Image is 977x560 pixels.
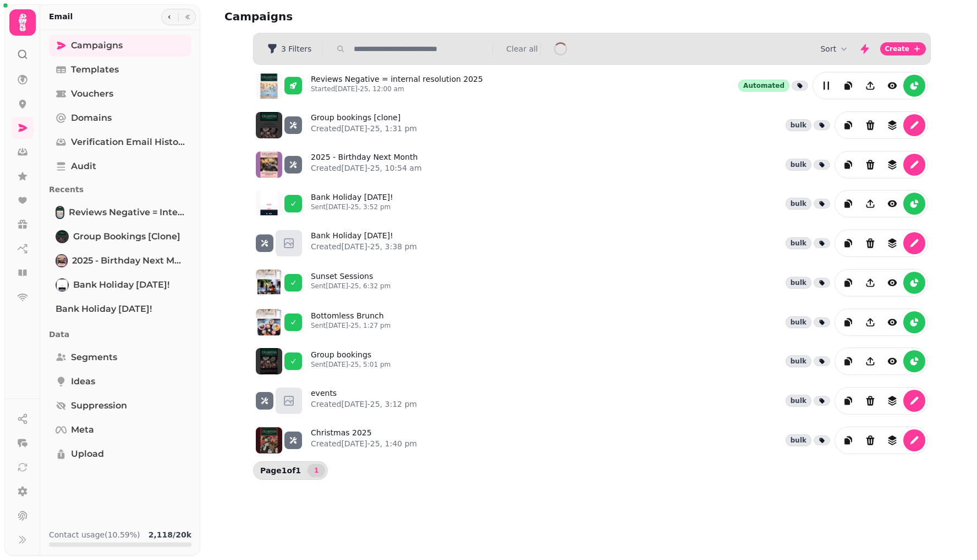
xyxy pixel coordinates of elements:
p: Page 1 of 1 [256,465,305,476]
button: duplicate [837,429,859,451]
p: Sent [DATE]-25, 3:52 pm [311,203,393,211]
div: bulk [786,277,811,289]
div: bulk [786,355,811,367]
span: 1 [312,467,321,474]
button: view [881,272,903,294]
span: Templates [71,63,119,76]
button: duplicate [837,311,859,333]
img: aHR0cHM6Ly9zdGFtcGVkZS1zZXJ2aWNlLXByb2QtdGVtcGxhdGUtcHJldmlld3MuczMuZXUtd2VzdC0xLmFtYXpvbmF3cy5jb... [256,270,282,296]
a: Group bookings [clone]Group bookings [clone] [49,226,191,248]
p: Sent [DATE]-25, 6:32 pm [311,282,391,290]
span: 2025 - Birthday Next Month [72,254,185,267]
button: edit [903,232,925,254]
span: 3 Filters [281,45,311,53]
a: Bottomless BrunchSent[DATE]-25, 1:27 pm [311,310,391,334]
nav: Pagination [308,464,325,477]
a: Bank Holiday Monday!Bank Holiday [DATE]! [49,274,191,296]
img: aHR0cHM6Ly9zdGFtcGVkZS1zZXJ2aWNlLXByb2QtdGVtcGxhdGUtcHJldmlld3MuczMuZXUtd2VzdC0xLmFtYXpvbmF3cy5jb... [256,309,282,335]
button: Create [880,42,926,55]
button: revisions [881,390,903,412]
span: Bank Holiday [DATE]! [73,278,169,292]
a: Templates [49,59,191,81]
h2: Campaigns [224,9,436,24]
img: aHR0cHM6Ly9zdGFtcGVkZS1zZXJ2aWNlLXByb2QtdGVtcGxhdGUtcHJldmlld3MuczMuZXUtd2VzdC0xLmFtYXpvbmF3cy5jb... [256,152,282,178]
span: Upload [71,447,104,461]
span: Bank Holiday [DATE]! [56,303,152,316]
a: Reviews Negative = internal resolution 2025Started[DATE]-25, 12:00 am [311,74,483,98]
div: bulk [786,159,811,171]
div: bulk [786,237,811,249]
button: revisions [881,114,903,136]
span: Verification email history [71,136,185,149]
a: Bank Holiday [DATE]! [49,298,191,320]
p: Started [DATE]-25, 12:00 am [311,85,483,93]
img: aHR0cHM6Ly9zdGFtcGVkZS1zZXJ2aWNlLXByb2QtdGVtcGxhdGUtcHJldmlld3MuczMuZXUtd2VzdC0xLmFtYXpvbmF3cy5jb... [256,191,282,217]
button: Delete [859,429,881,451]
span: Create [885,46,909,52]
span: Group bookings [clone] [73,230,180,243]
button: view [881,311,903,333]
button: revisions [881,154,903,176]
button: edit [903,114,925,136]
img: aHR0cHM6Ly9zdGFtcGVkZS1zZXJ2aWNlLXByb2QtdGVtcGxhdGUtcHJldmlld3MuczMuZXUtd2VzdC0xLmFtYXpvbmF3cy5jb... [256,72,282,99]
a: Suppression [49,395,191,417]
button: reports [903,193,925,215]
a: Vouchers [49,83,191,105]
button: Delete [859,154,881,176]
img: aHR0cHM6Ly9zdGFtcGVkZS1zZXJ2aWNlLXByb2QtdGVtcGxhdGUtcHJldmlld3MuczMuZXUtd2VzdC0xLmFtYXpvbmF3cy5jb... [256,348,282,374]
button: Share campaign preview [859,272,881,294]
span: Audit [71,160,96,173]
button: duplicate [837,75,859,97]
a: eventsCreated[DATE]-25, 3:12 pm [311,388,417,414]
div: Automated [738,80,789,92]
a: 2025 - Birthday Next MonthCreated[DATE]-25, 10:54 am [311,152,422,178]
button: reports [903,350,925,372]
button: revisions [881,429,903,451]
button: Delete [859,390,881,412]
p: Created [DATE]-25, 3:12 pm [311,399,417,410]
button: duplicate [837,193,859,215]
p: Created [DATE]-25, 1:40 pm [311,438,417,449]
button: reports [903,272,925,294]
div: bulk [786,198,811,210]
button: edit [903,429,925,451]
p: Created [DATE]-25, 3:38 pm [311,241,417,252]
button: revisions [881,232,903,254]
a: Meta [49,419,191,441]
b: 2,118 / 20k [149,530,191,539]
a: Bank Holiday [DATE]!Sent[DATE]-25, 3:52 pm [311,192,393,216]
img: Bank Holiday Monday! [57,279,68,290]
span: Campaigns [71,39,123,52]
button: Delete [859,114,881,136]
span: Ideas [71,375,95,388]
img: 2025 - Birthday Next Month [57,255,67,266]
button: reports [903,311,925,333]
button: reports [903,75,925,97]
button: edit [903,390,925,412]
a: Domains [49,107,191,129]
button: Share campaign preview [859,75,881,97]
a: Sunset SessionsSent[DATE]-25, 6:32 pm [311,271,391,295]
h2: Email [49,11,73,22]
p: Sent [DATE]-25, 5:01 pm [311,360,391,369]
button: duplicate [837,272,859,294]
p: Sent [DATE]-25, 1:27 pm [311,321,391,330]
button: view [881,193,903,215]
a: Reviews Negative = internal resolution 2025Reviews Negative = internal resolution 2025 [49,201,191,223]
a: Bank Holiday [DATE]!Created[DATE]-25, 3:38 pm [311,230,417,256]
a: 2025 - Birthday Next Month2025 - Birthday Next Month [49,250,191,272]
nav: Tabs [40,30,200,520]
button: 3 Filters [258,40,320,58]
a: Upload [49,443,191,465]
button: duplicate [837,232,859,254]
div: bulk [786,434,811,446]
span: Domains [71,111,112,125]
button: duplicate [837,114,859,136]
button: edit [903,154,925,176]
a: Christmas 2025Created[DATE]-25, 1:40 pm [311,427,417,453]
p: Contact usage (10.59%) [49,529,140,540]
span: Suppression [71,399,127,412]
a: Segments [49,346,191,368]
div: bulk [786,395,811,407]
button: duplicate [837,154,859,176]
